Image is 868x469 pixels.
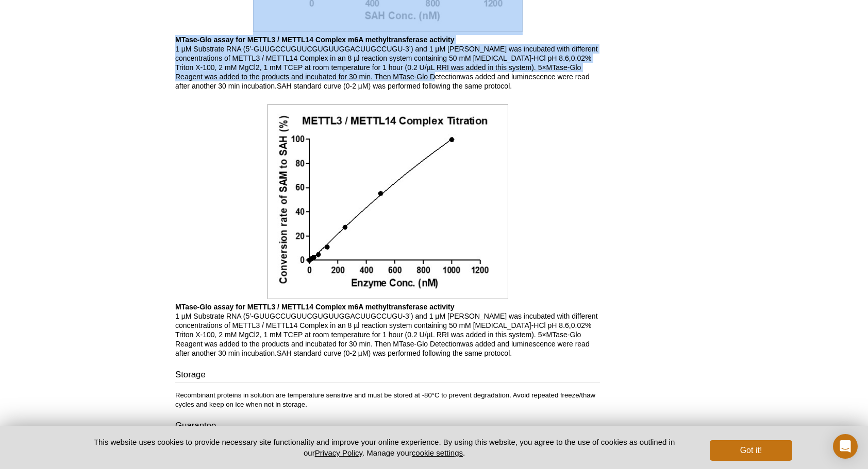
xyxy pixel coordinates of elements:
[315,448,362,457] a: Privacy Policy
[175,35,600,91] p: 1 µM Substrate RNA (5’-GUUGCCUGUUCGUGUUGGACUUGCCUGU-3’) and 1 µM [PERSON_NAME] was incubated with...
[175,303,455,311] b: MTase-Glo assay for METTL3 / METTL14 Complex m6A methyltransferase activity
[76,437,693,458] p: This website uses cookies to provide necessary site functionality and improve your online experie...
[175,36,455,44] b: MTase-Glo assay for METTL3 / METTL14 Complex m6A methyltransferase activity
[175,302,600,358] p: 1 µM Substrate RNA (5’-GUUGCCUGUUCGUGUUGGACUUGCCUGU-3’) and 1 µM [PERSON_NAME] was incubated with...
[175,391,600,409] p: Recombinant proteins in solution are temperature sensitive and must be stored at -80°C to prevent...
[833,434,858,459] div: Open Intercom Messenger
[710,440,792,461] button: Got it!
[412,448,463,457] button: cookie settings
[175,369,600,383] h3: Storage
[175,420,600,434] h3: Guarantee
[268,104,508,299] img: MTase-Glo assay for METTL3 / METTL14 Complex m6A methyltransferase activity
